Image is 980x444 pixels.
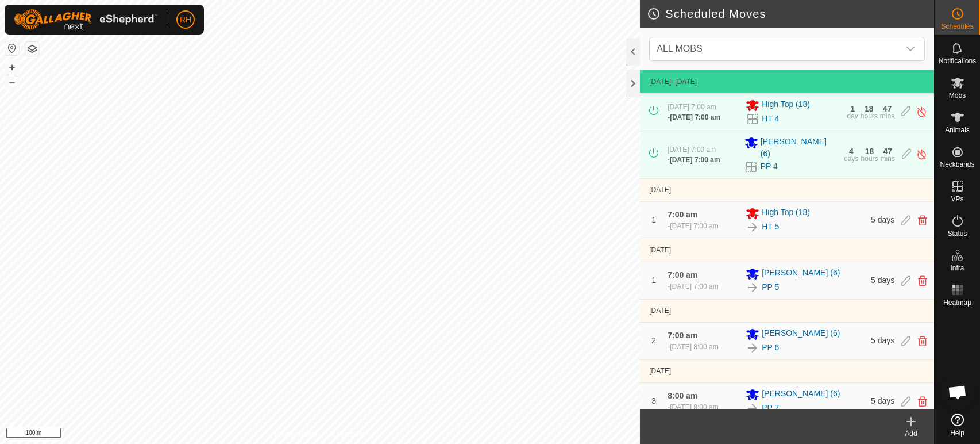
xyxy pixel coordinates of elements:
[861,113,878,120] div: hours
[888,428,934,439] div: Add
[180,14,191,26] span: RH
[762,388,840,401] span: [PERSON_NAME] (6)
[871,275,894,285] span: 5 days
[668,342,718,352] div: -
[762,221,779,233] a: HT 5
[649,307,671,315] span: [DATE]
[670,282,718,290] span: [DATE] 7:00 am
[668,391,697,400] span: 8:00 am
[762,98,810,112] span: High Top (18)
[865,105,874,113] div: 18
[331,429,365,439] a: Contact Us
[762,402,779,414] a: PP 7
[762,113,779,125] a: HT 4
[5,60,19,74] button: +
[762,281,779,293] a: PP 5
[670,222,718,230] span: [DATE] 7:00 am
[14,9,157,30] img: Gallagher Logo
[871,336,894,345] span: 5 days
[649,186,671,194] span: [DATE]
[668,281,718,292] div: -
[761,160,778,173] a: PP 4
[850,105,855,113] div: 1
[668,210,697,219] span: 7:00 am
[940,161,974,168] span: Neckbands
[668,146,716,154] span: [DATE] 7:00 am
[649,246,671,254] span: [DATE]
[275,429,318,439] a: Privacy Policy
[649,78,671,86] span: [DATE]
[883,105,892,113] div: 47
[950,265,964,271] span: Infra
[668,221,718,231] div: -
[940,375,975,409] div: Open chat
[25,42,39,56] button: Map Layers
[671,78,697,86] span: - [DATE]
[668,155,720,165] div: -
[871,215,894,224] span: 5 days
[762,342,779,354] a: PP 6
[657,44,702,53] span: ALL MOBS
[941,23,973,30] span: Schedules
[649,367,671,375] span: [DATE]
[899,37,922,60] div: dropdown trigger
[746,341,759,355] img: To
[916,106,927,118] img: Turn off schedule move
[746,220,759,234] img: To
[5,75,19,89] button: –
[5,41,19,55] button: Reset Map
[746,281,759,294] img: To
[668,112,720,123] div: -
[668,331,697,340] span: 7:00 am
[652,37,899,60] span: ALL MOBS
[939,58,976,64] span: Notifications
[670,403,718,411] span: [DATE] 8:00 am
[647,7,934,21] h2: Scheduled Moves
[947,230,967,237] span: Status
[651,275,656,285] span: 1
[849,147,854,155] div: 4
[762,327,840,341] span: [PERSON_NAME] (6)
[951,196,963,202] span: VPs
[762,267,840,281] span: [PERSON_NAME] (6)
[881,155,895,162] div: mins
[861,155,878,162] div: hours
[935,409,980,441] a: Help
[668,103,716,111] span: [DATE] 7:00 am
[668,270,697,280] span: 7:00 am
[945,127,970,133] span: Animals
[847,113,858,120] div: day
[746,401,759,415] img: To
[670,113,720,121] span: [DATE] 7:00 am
[865,147,874,155] div: 18
[668,402,718,412] div: -
[670,343,718,351] span: [DATE] 8:00 am
[761,136,837,160] span: [PERSON_NAME] (6)
[880,113,894,120] div: mins
[950,430,964,437] span: Help
[871,396,894,405] span: 5 days
[949,92,966,99] span: Mobs
[916,148,927,160] img: Turn off schedule move
[844,155,858,162] div: days
[883,147,892,155] div: 47
[762,206,810,220] span: High Top (18)
[670,156,720,164] span: [DATE] 7:00 am
[651,396,656,405] span: 3
[651,215,656,224] span: 1
[651,336,656,345] span: 2
[943,299,971,306] span: Heatmap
